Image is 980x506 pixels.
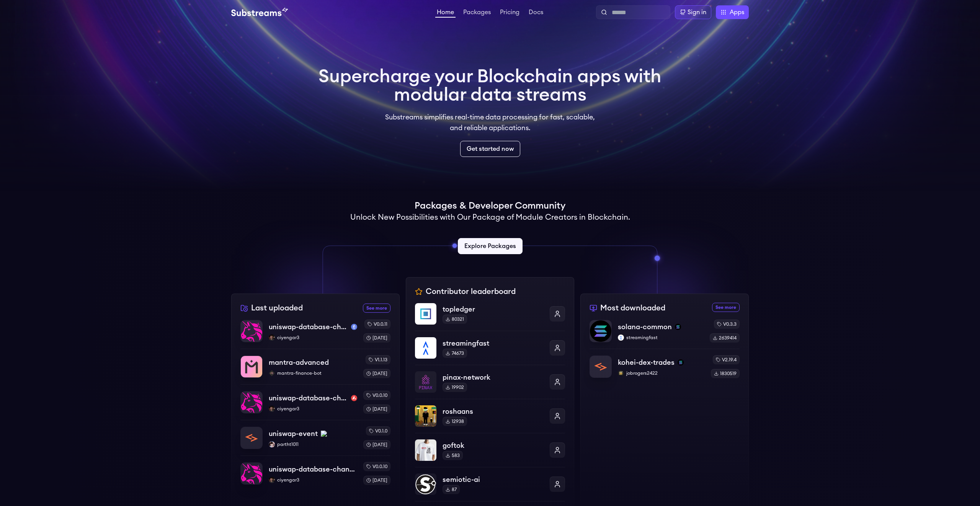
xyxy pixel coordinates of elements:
[443,349,467,358] div: 74673
[269,406,275,412] img: ciyengar3
[415,439,436,461] img: goftok
[710,333,740,343] div: 2639414
[241,320,262,342] img: uniswap-database-changes-sepolia
[458,238,523,254] a: Explore Packages
[618,335,704,341] p: streamingfast
[415,399,565,433] a: roshaansroshaans12938
[460,141,520,157] a: Get started now
[498,9,521,17] a: Pricing
[269,370,357,376] p: mantra-finance-bot
[443,451,463,460] div: 583
[269,335,357,341] p: ciyengar3
[675,5,711,19] a: Sign in
[241,356,262,377] img: mantra-advanced
[364,320,390,329] div: v0.0.11
[363,391,390,400] div: v0.0.10
[443,485,460,494] div: 87
[415,433,565,467] a: goftokgoftok583
[730,8,744,17] span: Apps
[351,395,357,401] img: avalanche
[363,462,390,471] div: v0.0.10
[415,365,565,399] a: pinax-networkpinax-network19902
[363,304,390,313] a: See more recently uploaded packages
[618,370,624,376] img: jobrogers2422
[415,467,565,501] a: semiotic-aisemiotic-ai87
[713,355,740,364] div: v2.19.4
[269,441,275,447] img: partht1011
[380,112,600,133] p: Substreams simplifies real-time data processing for fast, scalable, and reliable applications.
[363,333,390,343] div: [DATE]
[678,359,684,366] img: solana
[415,303,565,331] a: topledgertopledger80321
[415,473,436,495] img: semiotic-ai
[443,474,544,485] p: semiotic-ai
[618,370,705,376] p: jobrogers2422
[415,303,436,325] img: topledger
[240,420,390,455] a: uniswap-eventuniswap-eventbnbpartht1011partht1011v0.1.0[DATE]
[363,369,390,378] div: [DATE]
[363,476,390,485] div: [DATE]
[443,383,467,392] div: 19902
[462,9,492,17] a: Packages
[714,320,740,329] div: v0.3.3
[363,440,390,449] div: [DATE]
[527,9,545,17] a: Docs
[241,463,262,484] img: uniswap-database-changes-bsc
[443,417,467,426] div: 12938
[618,335,624,341] img: streamingfast
[711,369,740,378] div: 1830519
[269,406,357,412] p: ciyengar3
[435,9,456,18] a: Home
[241,392,262,413] img: uniswap-database-changes-avalanche
[269,370,275,376] img: mantra-finance-bot
[318,67,661,104] h1: Supercharge your Blockchain apps with modular data streams
[269,477,357,483] p: ciyengar3
[688,8,706,17] div: Sign in
[618,357,675,368] p: kohei-dex-trades
[415,371,436,393] img: pinax-network
[415,405,436,427] img: roshaans
[590,356,611,377] img: kohei-dex-trades
[241,427,262,449] img: uniswap-event
[675,324,681,330] img: solana
[590,349,740,378] a: kohei-dex-tradeskohei-dex-tradessolanajobrogers2422jobrogers2422v2.19.41830519
[240,349,390,384] a: mantra-advancedmantra-advancedmantra-finance-botmantra-finance-botv1.1.13[DATE]
[415,331,565,365] a: streamingfaststreamingfast74673
[590,320,740,349] a: solana-commonsolana-commonsolanastreamingfaststreamingfastv0.3.32639414
[269,393,348,403] p: uniswap-database-changes-avalanche
[240,320,390,349] a: uniswap-database-changes-sepoliauniswap-database-changes-sepoliasepoliaciyengar3ciyengar3v0.0.11[...
[231,8,288,17] img: Substream's logo
[443,372,544,383] p: pinax-network
[443,440,544,451] p: goftok
[269,357,329,368] p: mantra-advanced
[443,315,467,324] div: 80321
[590,320,611,342] img: solana-common
[415,337,436,359] img: streamingfast
[712,303,740,312] a: See more most downloaded packages
[366,355,390,364] div: v1.1.13
[269,477,275,483] img: ciyengar3
[363,405,390,414] div: [DATE]
[350,212,630,223] h2: Unlock New Possibilities with Our Package of Module Creators in Blockchain.
[415,200,565,212] h1: Packages & Developer Community
[443,304,544,315] p: topledger
[240,455,390,485] a: uniswap-database-changes-bscuniswap-database-changes-bscciyengar3ciyengar3v0.0.10[DATE]
[366,426,390,436] div: v0.1.0
[269,322,348,332] p: uniswap-database-changes-sepolia
[269,441,357,447] p: partht1011
[351,324,357,330] img: sepolia
[269,428,318,439] p: uniswap-event
[269,464,357,475] p: uniswap-database-changes-bsc
[321,431,327,437] img: bnb
[269,335,275,341] img: ciyengar3
[443,406,544,417] p: roshaans
[240,384,390,420] a: uniswap-database-changes-avalancheuniswap-database-changes-avalancheavalancheciyengar3ciyengar3v0...
[618,322,672,332] p: solana-common
[443,338,544,349] p: streamingfast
